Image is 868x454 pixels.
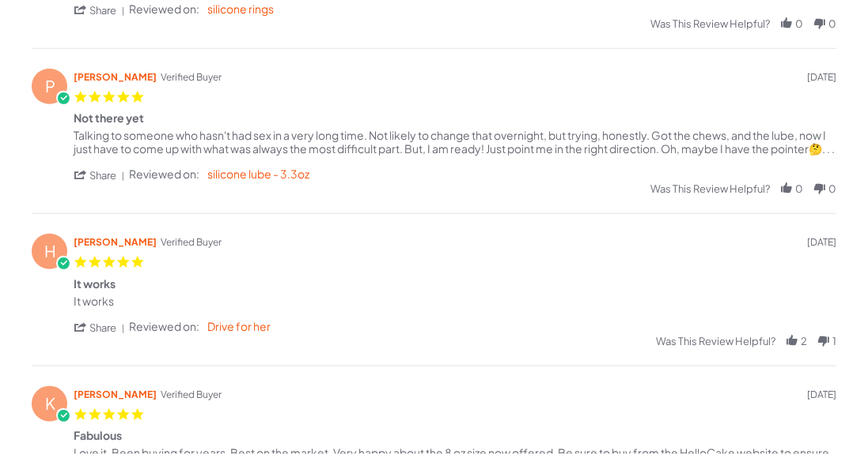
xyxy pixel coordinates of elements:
[656,335,775,348] span: Was this review helpful?
[650,17,770,31] span: Was this review helpful?
[207,319,271,333] a: Drive for her
[795,182,803,196] span: 0
[74,277,116,295] div: It works
[74,320,129,334] span: share
[650,182,770,196] span: Was this review helpful?
[74,235,157,249] span: [PERSON_NAME]
[161,70,222,84] span: Verified Buyer
[129,167,199,181] span: Reviewed on:
[813,16,827,31] div: vote down Review by Josh C. on 7 Oct 2025
[32,79,68,92] span: P
[817,333,831,348] div: vote down Review by Hannah K. on 7 Sep 2025
[32,244,68,257] span: H
[74,2,129,17] span: share
[89,4,116,17] span: share
[161,235,222,249] span: Verified Buyer
[832,335,836,348] span: 1
[74,111,144,129] div: Not there yet
[32,396,68,410] span: K
[74,294,114,308] div: It works
[813,181,827,196] div: vote down Review by paul m. on 28 Sep 2025
[74,128,835,156] div: Talking to someone who hasn't had sex in a very long time. Not likely to change that overnight, b...
[129,320,199,333] span: Reviewed on:
[807,70,836,84] span: review date 09/28/25
[74,70,157,84] span: [PERSON_NAME]
[74,429,122,446] div: Fabulous
[779,16,794,31] div: vote up Review by Josh C. on 7 Oct 2025
[207,167,309,181] a: silicone lube - 3.3oz
[795,17,803,31] span: 0
[74,167,129,182] span: share
[74,388,157,401] span: [PERSON_NAME]
[129,2,199,16] span: Reviewed on:
[207,2,274,16] a: silicone rings
[161,388,222,401] span: Verified Buyer
[89,321,116,335] span: share
[828,182,836,196] span: 0
[807,388,836,401] span: review date 09/02/25
[801,335,807,348] span: 2
[89,169,116,182] span: share
[807,235,836,249] span: review date 09/07/25
[828,17,836,31] span: 0
[779,181,794,196] div: vote up Review by paul m. on 28 Sep 2025
[785,333,799,348] div: vote up Review by Hannah K. on 7 Sep 2025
